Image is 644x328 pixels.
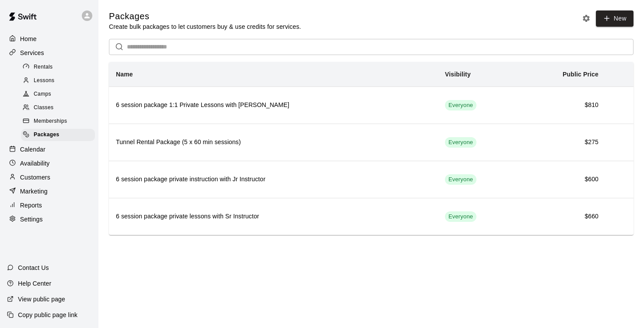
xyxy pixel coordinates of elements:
b: Name [116,71,133,78]
p: Help Center [18,279,51,288]
h6: Tunnel Rental Package (5 x 60 min sessions) [116,138,431,147]
span: Camps [34,90,51,99]
p: Availability [20,159,50,168]
b: Visibility [445,71,471,78]
a: Settings [7,213,91,226]
table: simple table [109,62,633,235]
a: Availability [7,157,91,170]
a: Services [7,46,91,59]
div: This service is visible to all of your customers [445,174,476,185]
div: Camps [21,88,95,100]
p: Copy public page link [18,311,77,319]
span: Packages [34,131,59,139]
div: Classes [21,102,95,114]
h6: 6 session package private instruction with Jr Instructor [116,175,431,184]
a: Customers [7,171,91,184]
h6: $810 [525,100,598,110]
div: Lessons [21,75,95,87]
div: Rentals [21,61,95,73]
a: Lessons [21,74,98,87]
span: Classes [34,104,53,112]
a: Calendar [7,143,91,156]
p: Marketing [20,187,48,196]
p: Reports [20,201,42,210]
b: Public Price [563,71,598,78]
div: This service is visible to all of your customers [445,100,476,110]
span: Everyone [445,138,476,147]
p: Customers [20,173,50,182]
p: Contact Us [18,263,49,272]
p: Home [20,35,37,43]
p: Calendar [20,145,45,154]
a: New [596,10,633,27]
span: Rentals [34,63,53,72]
h6: 6 session package 1:1 Private Lessons with [PERSON_NAME] [116,100,431,110]
h6: 6 session package private lessons with Sr Instructor [116,212,431,221]
p: Create bulk packages to let customers buy & use credits for services. [109,22,301,31]
a: Memberships [21,115,98,128]
span: Memberships [34,117,67,126]
div: This service is visible to all of your customers [445,211,476,222]
span: Everyone [445,101,476,110]
p: Settings [20,215,43,224]
h6: $600 [525,175,598,184]
p: View public page [18,295,65,304]
span: Lessons [34,76,55,85]
h6: $275 [525,138,598,147]
div: Memberships [21,115,95,128]
a: Reports [7,199,91,212]
span: Everyone [445,213,476,221]
p: Services [20,48,44,57]
div: Packages [21,129,95,141]
a: Camps [21,88,98,101]
span: Everyone [445,176,476,184]
a: Classes [21,101,98,115]
div: This service is visible to all of your customers [445,137,476,148]
a: Marketing [7,185,91,198]
button: Packages settings [580,12,593,25]
a: Rentals [21,60,98,74]
a: Packages [21,128,98,142]
h5: Packages [109,10,301,22]
h6: $660 [525,212,598,221]
a: Home [7,32,91,45]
